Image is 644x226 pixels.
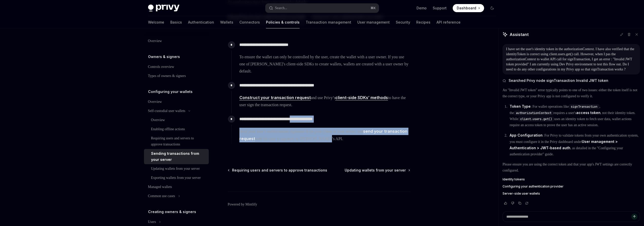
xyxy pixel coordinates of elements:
[148,99,162,105] div: Overview
[228,202,257,207] a: Powered by Mintlify
[520,117,552,121] span: client.users.get()
[503,87,640,99] p: An "Invalid JWT token" error typically points to one of two issues: either the token itself is no...
[188,16,214,28] a: Authentication
[345,168,406,173] span: Updating wallets from your server
[144,71,209,81] a: Types of owners & signers
[510,31,529,37] span: Assistant
[437,16,461,28] a: API reference
[503,184,640,189] a: Configuring your authentication provider
[517,201,523,206] button: Copy chat response
[503,78,640,83] button: Searched Privy node signTransaction Invalid JWT token
[576,110,600,115] strong: access token
[148,193,175,199] div: Common use cases
[510,132,640,157] p: : For Privy to validate tokens from your own authentication system, you must configure it in the ...
[148,16,164,28] a: Welcome
[524,201,530,206] button: Reload last chat
[148,38,162,44] div: Overview
[151,166,200,172] div: Updating wallets from your server
[144,134,209,149] a: Requiring users and servers to approve transactions
[144,125,209,134] a: Enabling offline actions
[370,6,376,10] span: ⌘ K
[510,201,516,206] button: Vote that response was not good
[220,16,233,28] a: Wallets
[151,150,206,163] div: Sending transactions from your server
[306,16,351,28] a: Transaction management
[144,36,209,46] a: Overview
[510,104,531,108] strong: Token Type
[417,6,427,11] a: Demo
[239,16,260,28] a: Connectors
[144,164,209,173] a: Updating wallets from your server
[506,47,636,72] div: I have set the user's identity token in the authorizationContext. I have also verified that the i...
[232,168,327,173] span: Requiring users and servers to approve transactions
[148,89,193,95] h5: Configuring your wallets
[151,175,201,181] div: Exporting wallets from your server
[148,219,156,225] div: Users
[239,53,410,75] span: To ensure the wallet can only be controlled by the user, create the wallet with a user owner. If ...
[357,16,390,28] a: User management
[266,16,300,28] a: Policies & controls
[503,161,640,174] p: Please ensure you are using the correct token and that your app's JWT settings are correctly conf...
[416,16,430,28] a: Recipes
[571,105,597,109] span: signTransaction
[510,103,640,128] p: : For wallet operations like , the requires a user's , not their identity token. While uses an id...
[503,177,525,181] span: Identity tokens
[345,168,410,173] a: Updating wallets from your server
[239,128,410,142] span: Send your user’s authorization signature from your client to your server, and with the user’s sig...
[516,111,551,115] span: authorizationContext
[239,95,311,100] a: Construct your transaction request
[144,173,209,182] a: Exporting wallets from your server
[453,4,484,12] a: Dashboard
[144,192,209,201] button: Toggle Common use cases section
[228,168,327,173] a: Requiring users and servers to approve transactions
[433,6,447,11] a: Support
[148,184,172,190] div: Managed wallets
[503,192,640,196] a: Server-side user wallets
[148,209,196,215] h5: Creating owners & signers
[457,6,476,11] span: Dashboard
[148,5,179,12] img: dark logo
[510,133,543,137] strong: App Configuration
[265,4,379,13] button: Open search
[510,139,618,150] strong: User management > Authentication > JWT-based auth
[144,116,209,125] a: Overview
[144,97,209,106] a: Overview
[503,177,640,181] a: Identity tokens
[503,211,640,222] textarea: Ask a question...
[275,5,287,11] div: Search...
[503,184,564,189] span: Configuring your authentication provider
[631,214,637,220] button: Send message
[503,201,509,206] button: Vote that response was good
[151,135,206,147] div: Requiring users and servers to approve transactions
[503,192,540,196] span: Server-side user wallets
[151,126,185,132] div: Enabling offline actions
[396,16,410,28] a: Security
[239,94,410,108] span: and use Privy’s to have the user sign the transaction request.
[148,73,186,79] div: Types of owners & signers
[151,117,165,123] div: Overview
[148,54,180,60] h5: Owners & signers
[144,149,209,164] a: Sending transactions from your server
[488,4,496,12] button: Toggle dark mode
[335,95,388,100] a: client-side SDKs’ methods
[170,16,182,28] a: Basics
[144,62,209,71] a: Controls overview
[148,108,185,114] div: Self-custodial user wallets
[509,78,608,83] span: Searched Privy node signTransaction Invalid JWT token
[144,182,209,192] a: Managed wallets
[144,106,209,116] button: Toggle Self-custodial user wallets section
[148,64,174,70] div: Controls overview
